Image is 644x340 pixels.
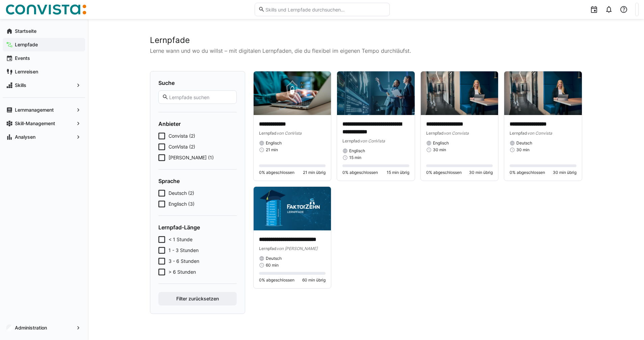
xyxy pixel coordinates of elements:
[421,71,498,115] img: image
[516,140,532,146] span: Deutsch
[175,295,220,302] span: Filter zurücksetzen
[158,224,237,231] h4: Lernpfad-Länge
[158,120,237,127] h4: Anbieter
[265,6,386,13] input: Skills und Lernpfade durchsuchen…
[266,256,282,261] span: Deutsch
[504,71,582,115] img: image
[433,147,446,153] span: 30 min
[516,147,530,153] span: 30 min
[169,269,196,275] span: > 6 Stunden
[426,131,444,136] span: Lernpfad
[266,140,282,146] span: Englisch
[433,140,449,146] span: Englisch
[150,35,582,45] h2: Lernpfade
[158,178,237,184] h4: Sprache
[349,155,361,160] span: 15 min
[387,170,409,175] span: 15 min übrig
[277,246,317,251] span: von [PERSON_NAME]
[259,246,277,251] span: Lernpfad
[510,131,527,136] span: Lernpfad
[510,170,545,175] span: 0% abgeschlossen
[254,187,331,230] img: image
[266,147,278,153] span: 21 min
[169,201,195,207] span: Englisch (3)
[342,138,360,143] span: Lernpfad
[426,170,462,175] span: 0% abgeschlossen
[169,190,194,197] span: Deutsch (2)
[169,133,195,139] span: Convista (2)
[342,170,378,175] span: 0% abgeschlossen
[349,148,365,154] span: Englisch
[302,277,326,283] span: 60 min übrig
[158,80,237,86] h4: Suche
[259,170,294,175] span: 0% abgeschlossen
[527,131,552,136] span: von Convista
[469,170,493,175] span: 30 min übrig
[169,154,214,161] span: [PERSON_NAME] (1)
[169,258,199,265] span: 3 - 6 Stunden
[259,131,277,136] span: Lernpfad
[169,94,233,100] input: Lernpfade suchen
[277,131,302,136] span: von ConVista
[553,170,576,175] span: 30 min übrig
[444,131,469,136] span: von Convista
[303,170,326,175] span: 21 min übrig
[158,292,237,305] button: Filter zurücksetzen
[254,71,331,115] img: image
[169,236,192,243] span: < 1 Stunde
[150,47,582,55] p: Lerne wann und wo du willst – mit digitalen Lernpfaden, die du flexibel im eigenen Tempo durchläu...
[169,247,199,254] span: 1 - 3 Stunden
[169,143,195,150] span: ConVista (2)
[259,277,294,283] span: 0% abgeschlossen
[360,138,385,143] span: von ConVista
[266,263,279,268] span: 60 min
[337,71,415,115] img: image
